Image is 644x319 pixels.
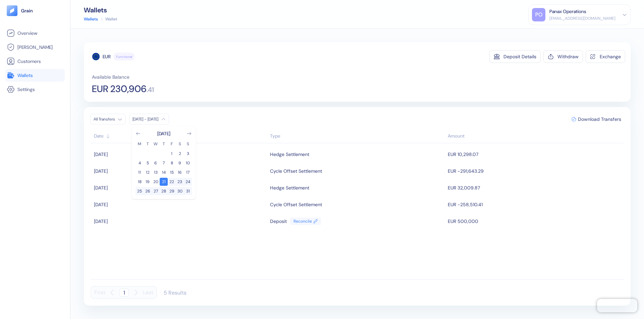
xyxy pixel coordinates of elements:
button: 27 [152,187,160,195]
button: 4 [136,159,144,167]
a: Wallets [84,16,98,22]
span: Available Balance [92,74,129,80]
th: Thursday [160,141,168,147]
button: 8 [168,159,176,167]
div: Deposit Details [503,54,536,59]
div: Deposit [270,216,287,227]
td: EUR -258,510.41 [446,196,624,213]
div: Hedge Settlement [270,149,309,160]
button: 5 [144,159,152,167]
button: 13 [152,168,160,176]
button: 15 [168,168,176,176]
span: Customers [17,58,41,65]
button: 12 [144,168,152,176]
button: Last [143,286,153,299]
button: [DATE] - [DATE] [129,114,169,125]
div: 5 Results [164,289,186,296]
th: Tuesday [144,141,152,147]
button: 6 [152,159,160,167]
a: Overview [7,29,63,37]
button: 7 [160,159,168,167]
a: Customers [7,57,63,65]
button: 26 [144,187,152,195]
th: Friday [168,141,176,147]
button: Go to next month [186,131,192,136]
button: 31 [184,187,192,195]
div: Sort ascending [270,133,444,140]
div: Hedge Settlement [270,182,309,193]
button: 9 [176,159,184,167]
span: Settings [17,86,35,93]
button: 1 [168,150,176,158]
button: 28 [160,187,168,195]
div: Sort ascending [94,133,267,140]
button: 25 [136,187,144,195]
div: Cycle Offset Settlement [270,165,322,177]
div: [DATE] [157,130,170,137]
button: 19 [144,178,152,186]
button: 24 [184,178,192,186]
span: Wallets [17,72,33,79]
div: Exchange [600,54,621,59]
button: 10 [184,159,192,167]
div: EUR [103,53,111,60]
th: Sunday [184,141,192,147]
div: Withdraw [557,54,579,59]
button: 29 [168,187,176,195]
td: [DATE] [91,146,268,163]
button: 18 [136,178,144,186]
td: EUR 500,000 [446,213,624,230]
td: EUR 32,009.87 [446,179,624,196]
img: logo-tablet-V2.svg [7,5,17,16]
div: Cycle Offset Settlement [270,199,322,210]
div: Panax Operations [549,8,586,15]
td: [DATE] [91,179,268,196]
div: Sort descending [448,133,621,140]
button: Download Transfers [569,114,624,124]
button: Exchange [586,50,625,63]
td: [DATE] [91,213,268,230]
td: [DATE] [91,196,268,213]
span: . 41 [147,86,154,93]
div: [EMAIL_ADDRESS][DOMAIN_NAME] [549,15,615,21]
button: 14 [160,168,168,176]
a: Settings [7,85,63,93]
button: Deposit Details [489,50,541,63]
span: Download Transfers [578,117,621,122]
button: 16 [176,168,184,176]
a: Wallets [7,71,63,79]
button: 30 [176,187,184,195]
span: [PERSON_NAME] [17,44,53,51]
img: logo [21,8,33,13]
div: Wallets [84,7,117,13]
td: EUR 10,298.07 [446,146,624,163]
button: First [94,286,105,299]
button: Withdraw [543,50,583,63]
div: [DATE] - [DATE] [132,116,158,122]
th: Saturday [176,141,184,147]
button: 20 [152,178,160,186]
button: 17 [184,168,192,176]
td: [DATE] [91,163,268,179]
th: Wednesday [152,141,160,147]
button: 23 [176,178,184,186]
span: EUR 230,906 [92,84,147,94]
button: 2 [176,150,184,158]
button: 22 [168,178,176,186]
a: [PERSON_NAME] [7,43,63,51]
span: Functional [116,54,132,59]
button: 11 [136,168,144,176]
button: 21 [160,178,168,186]
td: EUR -291,643.29 [446,163,624,179]
th: Monday [136,141,144,147]
a: Reconcile [290,218,321,225]
button: 3 [184,150,192,158]
iframe: Chatra live chat [597,299,637,312]
span: Overview [17,30,37,36]
button: Go to previous month [136,131,141,136]
div: PO [532,8,545,21]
